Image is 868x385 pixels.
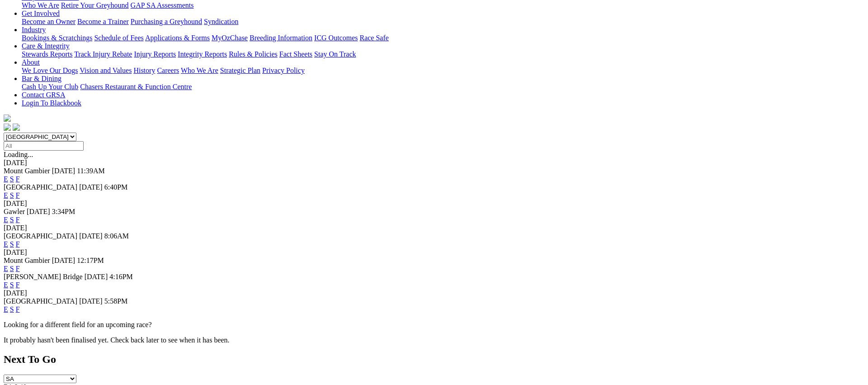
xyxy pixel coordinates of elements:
a: E [4,265,8,272]
img: twitter.svg [13,124,20,131]
a: Retire Your Greyhound [61,1,129,9]
a: Track Injury Rebate [74,50,132,58]
div: Industry [22,34,864,42]
a: About [22,58,40,66]
div: Bar & Dining [22,83,864,91]
span: 3:34PM [52,208,75,215]
span: 6:40PM [104,183,128,191]
a: Integrity Reports [178,50,227,58]
a: Purchasing a Greyhound [131,18,202,25]
a: Contact GRSA [22,91,65,99]
a: Chasers Restaurant & Function Centre [80,83,192,90]
a: Cash Up Your Club [22,83,78,90]
input: Select date [4,141,84,151]
a: Bookings & Scratchings [22,34,92,42]
span: [GEOGRAPHIC_DATA] [4,232,77,240]
div: [DATE] [4,224,864,232]
span: 5:58PM [104,297,128,305]
a: Care & Integrity [22,42,70,50]
a: Schedule of Fees [94,34,143,42]
a: S [10,240,14,248]
a: E [4,175,8,183]
a: Fact Sheets [279,50,312,58]
div: Get Involved [22,18,864,26]
span: Gawler [4,208,25,215]
a: S [10,175,14,183]
div: Greyhounds as Pets [22,1,864,10]
a: F [16,281,20,289]
a: Become an Owner [22,18,75,25]
div: Care & Integrity [22,50,864,58]
a: F [16,265,20,272]
a: Rules & Policies [229,50,278,58]
a: F [16,216,20,223]
span: [GEOGRAPHIC_DATA] [4,297,77,305]
span: 8:06AM [104,232,129,240]
a: History [133,67,155,74]
a: Become a Trainer [77,18,129,25]
a: S [10,265,14,272]
a: S [10,281,14,289]
a: S [10,191,14,199]
a: Who We Are [22,1,59,9]
a: S [10,216,14,223]
a: GAP SA Assessments [131,1,194,9]
a: Login To Blackbook [22,99,81,107]
a: Who We Are [181,67,218,74]
a: F [16,240,20,248]
span: [DATE] [79,183,103,191]
span: 11:39AM [77,167,105,175]
span: [DATE] [85,273,108,280]
span: [DATE] [79,232,103,240]
partial: It probably hasn't been finalised yet. Check back later to see when it has been. [4,336,230,344]
a: Bar & Dining [22,75,61,82]
a: E [4,240,8,248]
a: We Love Our Dogs [22,67,78,74]
a: Industry [22,26,46,33]
span: [GEOGRAPHIC_DATA] [4,183,77,191]
div: [DATE] [4,289,864,297]
img: logo-grsa-white.png [4,114,11,122]
a: ICG Outcomes [314,34,358,42]
span: 4:16PM [109,273,133,280]
span: [DATE] [79,297,103,305]
a: Stay On Track [314,50,356,58]
a: F [16,175,20,183]
a: F [16,191,20,199]
span: [DATE] [52,257,75,264]
a: Get Involved [22,10,60,17]
a: E [4,305,8,313]
a: F [16,305,20,313]
span: Loading... [4,151,33,158]
span: 12:17PM [77,257,104,264]
a: Breeding Information [250,34,312,42]
a: E [4,216,8,223]
a: Injury Reports [134,50,176,58]
span: Mount Gambier [4,167,50,175]
span: [DATE] [27,208,50,215]
a: Strategic Plan [220,67,260,74]
a: E [4,191,8,199]
div: [DATE] [4,159,864,167]
div: [DATE] [4,248,864,257]
p: Looking for a different field for an upcoming race? [4,321,864,329]
div: [DATE] [4,200,864,208]
a: Applications & Forms [145,34,210,42]
a: Race Safe [359,34,388,42]
a: S [10,305,14,313]
a: Vision and Values [80,67,132,74]
img: facebook.svg [4,124,11,131]
span: [PERSON_NAME] Bridge [4,273,83,280]
span: [DATE] [52,167,75,175]
span: Mount Gambier [4,257,50,264]
a: Syndication [204,18,238,25]
a: Privacy Policy [262,67,305,74]
a: MyOzChase [212,34,248,42]
a: E [4,281,8,289]
a: Stewards Reports [22,50,72,58]
div: About [22,67,864,75]
h2: Next To Go [4,353,864,366]
a: Careers [157,67,179,74]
